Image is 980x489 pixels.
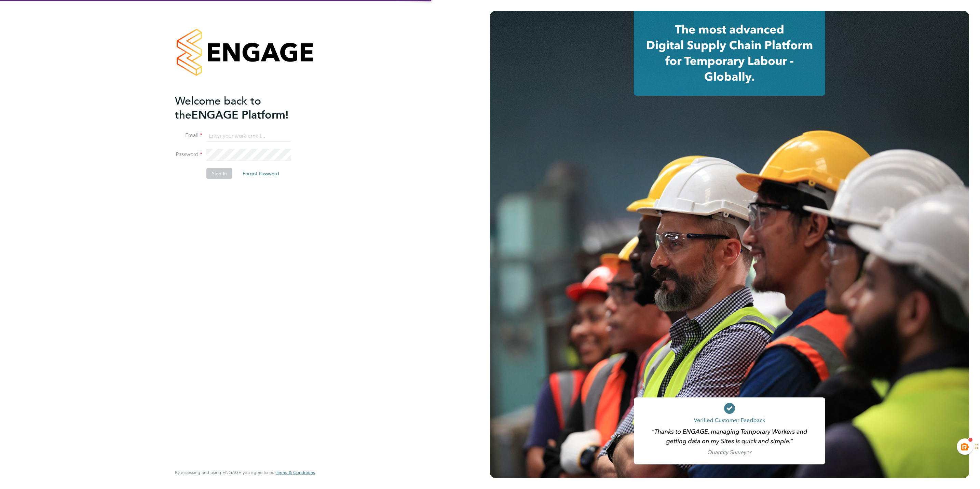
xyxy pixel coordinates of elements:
[175,132,202,139] label: Email
[175,94,308,122] h2: ENGAGE Platform!
[175,151,202,158] label: Password
[276,470,315,475] a: Terms & Conditions
[175,470,315,475] span: By accessing and using ENGAGE you agree to our
[206,168,232,179] button: Sign In
[206,130,291,142] input: Enter your work email...
[175,94,261,121] span: Welcome back to the
[237,168,285,179] button: Forgot Password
